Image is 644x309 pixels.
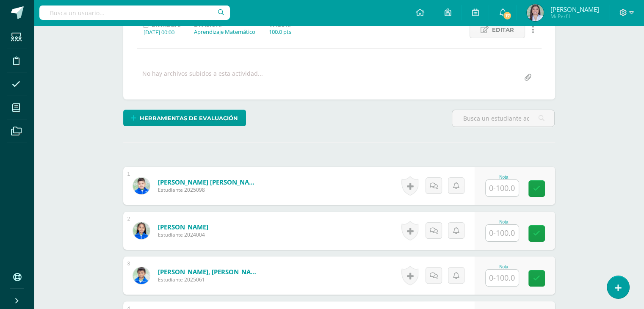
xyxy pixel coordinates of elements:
[133,177,150,194] img: 6f09c22f9745cfe21ea29269b90c499c.png
[158,268,260,276] a: [PERSON_NAME], [PERSON_NAME]
[158,223,208,231] a: [PERSON_NAME]
[527,4,544,21] img: d06421c2de728afe9ed44ad80712ffbc.png
[158,186,260,193] span: Estudiante 2025098
[485,265,522,269] div: Nota
[133,222,150,239] img: bd9e82fe73b90f23a0fbf1b7a06174f6.png
[158,231,208,238] span: Estudiante 2024004
[194,28,255,36] div: Aprendizaje Matemático
[550,5,599,14] span: [PERSON_NAME]
[492,22,514,38] span: Editar
[269,28,291,36] div: 100.0 pts
[486,270,519,286] input: 0-100.0
[486,180,519,196] input: 0-100.0
[144,28,180,36] div: [DATE] 00:00
[133,267,150,284] img: 9451186d22e37a11875d955539c5fd8d.png
[485,175,522,179] div: Nota
[486,225,519,241] input: 0-100.0
[503,11,512,20] span: 17
[452,110,554,127] input: Busca un estudiante aquí...
[485,220,522,224] div: Nota
[158,178,260,186] a: [PERSON_NAME] [PERSON_NAME]
[550,13,599,20] span: Mi Perfil
[140,110,238,126] span: Herramientas de evaluación
[158,276,260,283] span: Estudiante 2025061
[123,110,246,126] a: Herramientas de evaluación
[142,69,263,86] div: No hay archivos subidos a esta actividad...
[39,6,230,20] input: Busca un usuario...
